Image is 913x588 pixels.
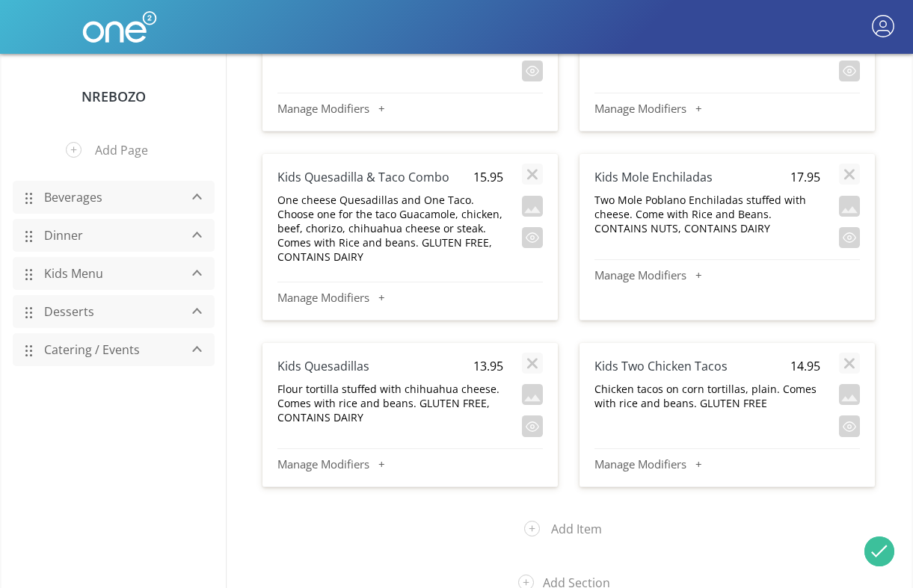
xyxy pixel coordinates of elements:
a: Catering / Events [37,335,179,364]
span: 14.95 [783,358,820,374]
button: Add an image to this item [839,196,860,217]
button: Exclude this item when you publish your menu [839,227,860,248]
span: 15.95 [466,169,503,185]
button: Add an image to this item [522,384,543,405]
h4: Kids Quesadilla & Taco Combo [277,169,458,185]
button: Exclude this item when you publish your menu [522,415,543,436]
button: Manage Modifiers [277,457,543,471]
a: Kids Menu [37,259,179,288]
button: Exclude this item when you publish your menu [522,61,543,81]
button: Manage Modifiers [594,101,860,116]
span: 13.95 [466,358,503,374]
a: Desserts [37,297,179,326]
button: Add an image to this item [839,384,860,405]
button: Exclude this item when you publish your menu [839,415,860,436]
p: One cheese Quesadillas and One Taco. Choose one for the taco Guacamole, chicken, beef, chorizo, c... [277,193,503,264]
button: Add Page [55,131,173,170]
button: Exclude this item when you publish your menu [839,61,860,81]
a: Dinner [37,221,179,250]
a: NRebozo [82,87,146,105]
button: Manage Modifiers [594,457,860,471]
h4: Kids Quesadillas [277,358,458,374]
p: Two Mole Poblano Enchiladas stuffed with cheese. Come with Rice and Beans. CONTAINS NUTS, CONTAIN... [594,193,820,235]
a: Beverages [37,183,179,211]
span: 17.95 [783,169,820,185]
h4: Kids Mole Enchiladas [594,169,775,185]
button: Manage Modifiers [594,267,860,282]
button: Manage Modifiers [277,290,543,305]
h4: Kids Two Chicken Tacos [594,358,775,374]
button: Add an image to this item [522,196,543,217]
p: Flour tortilla stuffed with chihuahua cheese. Comes with rice and beans. GLUTEN FREE, CONTAINS DAIRY [277,382,503,424]
button: Exclude this item when you publish your menu [522,227,543,248]
button: Add Item [513,510,625,548]
button: Manage Modifiers [277,101,543,116]
p: Chicken tacos on corn tortillas, plain. Comes with rice and beans. GLUTEN FREE [594,382,820,410]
